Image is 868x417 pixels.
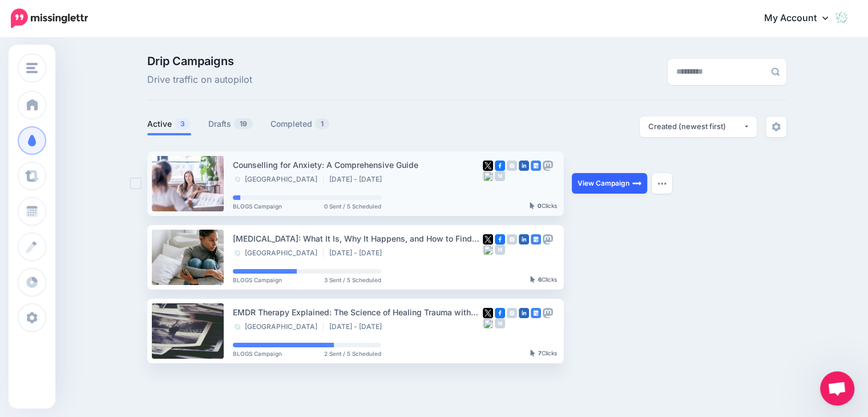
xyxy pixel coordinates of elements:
[175,118,191,129] span: 3
[531,308,541,318] img: google_business-square.png
[531,161,541,171] img: google_business-square.png
[324,277,381,283] span: 3 Sent / 5 Scheduled
[483,308,493,318] img: twitter-square.png
[208,117,253,131] a: Drafts19
[507,234,517,244] img: instagram-grey-square.png
[147,117,191,131] a: Active3
[543,161,553,171] img: mastodon-grey-square.png
[324,351,381,356] span: 2 Sent / 5 Scheduled
[483,318,493,328] img: bluesky-grey-square.png
[233,248,324,258] li: [GEOGRAPHIC_DATA]
[26,63,38,73] img: menu.png
[572,173,647,194] a: View Campaign
[519,234,529,244] img: linkedin-square.png
[507,161,517,171] img: instagram-grey-square.png
[147,73,252,87] span: Drive traffic on autopilot
[538,276,542,283] b: 6
[632,179,641,188] img: arrow-long-right-white.png
[530,276,557,283] div: Clicks
[648,121,743,132] div: Created (newest first)
[233,158,483,171] div: Counselling for Anxiety: A Comprehensive Guide
[483,234,493,244] img: twitter-square.png
[530,276,535,283] img: pointer-grey-darker.png
[233,277,282,283] span: BLOGS Campaign
[530,350,535,356] img: pointer-grey-darker.png
[495,244,505,255] img: medium-grey-square.png
[772,122,781,131] img: settings-grey.png
[483,161,493,171] img: twitter-square.png
[543,234,553,244] img: mastodon-grey-square.png
[271,117,330,131] a: Completed1
[640,117,757,137] button: Created (newest first)
[233,306,483,319] div: EMDR Therapy Explained: The Science of Healing Trauma with Eye Movement
[234,118,253,129] span: 19
[495,161,505,171] img: facebook-square.png
[530,350,557,357] div: Clicks
[519,308,529,318] img: linkedin-square.png
[233,322,324,331] li: [GEOGRAPHIC_DATA]
[329,322,387,331] li: [DATE] - [DATE]
[495,318,505,328] img: medium-grey-square.png
[538,350,542,356] b: 7
[233,232,483,245] div: [MEDICAL_DATA]: What It Is, Why It Happens, and How to Find Relief
[820,371,854,406] div: Open chat
[519,161,529,171] img: linkedin-square.png
[324,203,381,209] span: 0 Sent / 5 Scheduled
[530,202,535,209] img: pointer-grey-darker.png
[495,308,505,318] img: facebook-square.png
[147,55,252,67] span: Drip Campaigns
[530,203,557,210] div: Clicks
[329,248,387,258] li: [DATE] - [DATE]
[771,67,780,76] img: search-grey-6.png
[233,203,282,209] span: BLOGS Campaign
[11,9,88,28] img: Missinglettr
[495,171,505,181] img: medium-grey-square.png
[531,234,541,244] img: google_business-square.png
[538,202,542,209] b: 0
[233,351,282,356] span: BLOGS Campaign
[753,5,851,33] a: My Account
[657,182,667,185] img: dots.png
[483,244,493,255] img: bluesky-grey-square.png
[483,171,493,181] img: bluesky-grey-square.png
[543,308,553,318] img: mastodon-grey-square.png
[315,118,329,129] span: 1
[495,234,505,244] img: facebook-square.png
[507,308,517,318] img: instagram-grey-square.png
[233,175,324,184] li: [GEOGRAPHIC_DATA]
[329,175,387,184] li: [DATE] - [DATE]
